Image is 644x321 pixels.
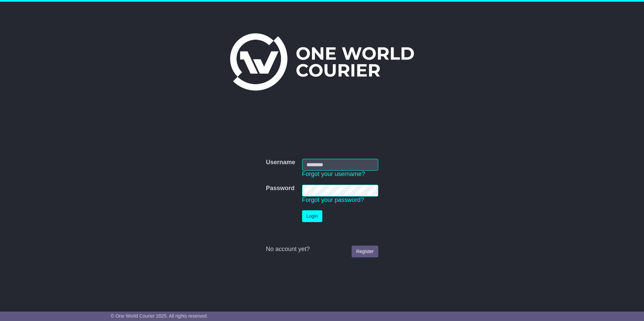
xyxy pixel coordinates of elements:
button: Login [302,210,322,222]
img: One World [230,33,414,91]
label: Password [266,185,294,192]
span: © One World Courier 2025. All rights reserved. [111,313,208,319]
label: Username [266,159,295,166]
a: Forgot your password? [302,197,364,203]
a: Register [352,246,378,257]
a: Forgot your username? [302,171,365,177]
div: No account yet? [266,246,378,253]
